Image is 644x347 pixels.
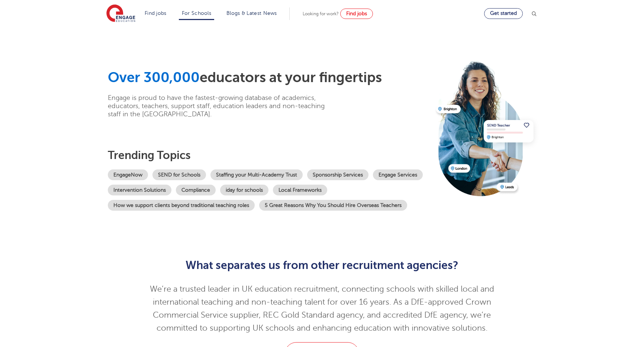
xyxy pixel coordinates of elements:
a: 5 Great Reasons Why You Should Hire Overseas Teachers [259,200,407,211]
a: Local Frameworks [273,185,327,195]
a: Staffing your Multi-Academy Trust [210,169,303,180]
a: SEND for Schools [152,169,206,180]
a: Engage Services [373,169,423,180]
a: How we support clients beyond traditional teaching roles [108,200,255,211]
span: Find jobs [346,11,367,16]
h2: What separates us from other recruitment agencies? [140,259,505,272]
img: Engage Education [106,4,135,23]
h1: educators at your fingertips [108,69,431,86]
a: EngageNow [108,169,148,180]
a: Blogs & Latest News [226,10,277,16]
a: Find jobs [340,9,373,19]
a: Find jobs [145,10,167,16]
a: iday for schools [220,185,268,195]
p: Engage is proud to have the fastest-growing database of academics, educators, teachers, support s... [108,94,337,118]
a: For Schools [182,10,211,16]
a: Compliance [176,185,216,195]
img: Recruitment hero image [434,58,540,196]
a: Intervention Solutions [108,185,171,195]
span: Over 300,000 [108,69,200,85]
a: Sponsorship Services [307,169,368,180]
a: Get started [484,8,523,19]
span: Looking for work? [303,11,339,16]
h3: Trending topics [108,149,431,162]
p: We’re a trusted leader in UK education recruitment, connecting schools with skilled local and int... [140,283,505,335]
